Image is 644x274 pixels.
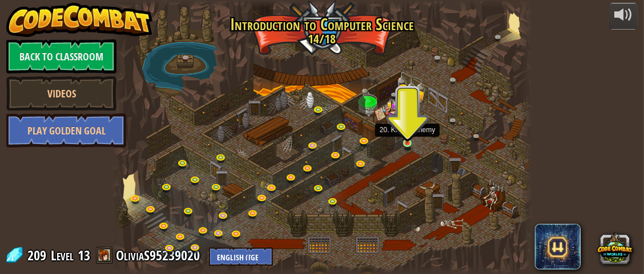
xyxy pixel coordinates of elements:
[27,246,50,264] span: 209
[6,3,152,37] img: CodeCombat - Learn how to code by playing a game
[6,113,126,148] a: Play Golden Goal
[78,246,90,264] span: 13
[51,246,74,265] span: Level
[6,39,116,73] a: Back to Classroom
[609,3,638,30] button: Adjust volume
[116,246,203,264] a: OliviaS95239020
[403,124,412,144] img: level-banner-unstarted.png
[6,76,116,111] a: Videos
